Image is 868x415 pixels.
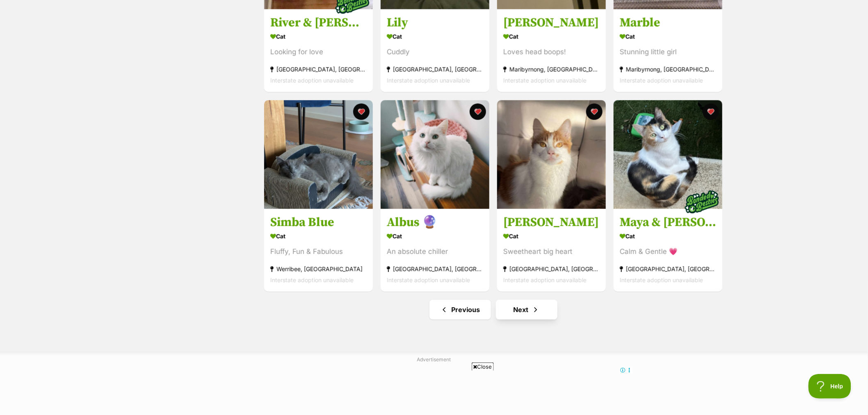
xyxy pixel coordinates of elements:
div: Cat [620,230,716,242]
div: Stunning little girl [620,47,716,58]
div: Maribyrnong, [GEOGRAPHIC_DATA] [620,64,716,75]
h3: River & [PERSON_NAME] [270,15,367,31]
button: favourite [586,103,603,120]
img: Simba Blue [264,100,373,209]
div: [GEOGRAPHIC_DATA], [GEOGRAPHIC_DATA] [387,64,483,75]
button: favourite [470,103,486,120]
div: Sweetheart big heart [503,246,600,257]
span: Interstate adoption unavailable [270,276,354,283]
img: Maya & Morgan🌻🌼 [614,100,722,209]
span: Close [472,363,494,371]
div: Werribee, [GEOGRAPHIC_DATA] [270,263,367,274]
img: bonded besties [681,181,722,222]
a: Next page [496,300,557,319]
span: Interstate adoption unavailable [387,77,470,84]
div: Cat [503,31,600,43]
div: Cat [270,31,367,43]
a: Maya & [PERSON_NAME]🌻🌼 Cat Calm & Gentle 💗 [GEOGRAPHIC_DATA], [GEOGRAPHIC_DATA] Interstate adopti... [614,208,722,292]
div: Fluffy, Fun & Fabulous [270,246,367,257]
div: [GEOGRAPHIC_DATA], [GEOGRAPHIC_DATA] [503,263,600,274]
a: Lily Cat Cuddly [GEOGRAPHIC_DATA], [GEOGRAPHIC_DATA] Interstate adoption unavailable favourite [381,9,489,92]
a: [PERSON_NAME] Cat Loves head boops! Maribyrnong, [GEOGRAPHIC_DATA] Interstate adoption unavailabl... [497,9,606,92]
div: [GEOGRAPHIC_DATA], [GEOGRAPHIC_DATA] [387,263,483,274]
div: Loves head boops! [503,47,600,58]
span: Interstate adoption unavailable [387,276,470,283]
h3: [PERSON_NAME] [503,214,600,230]
button: favourite [703,103,719,120]
div: Calm & Gentle 💗 [620,246,716,257]
a: Previous page [429,300,491,319]
h3: [PERSON_NAME] [503,15,600,31]
div: [GEOGRAPHIC_DATA], [GEOGRAPHIC_DATA] [270,64,367,75]
h3: Marble [620,15,716,31]
span: Interstate adoption unavailable [620,276,703,283]
a: Albus 🔮 Cat An absolute chiller [GEOGRAPHIC_DATA], [GEOGRAPHIC_DATA] Interstate adoption unavaila... [381,208,489,292]
a: Marble Cat Stunning little girl Maribyrnong, [GEOGRAPHIC_DATA] Interstate adoption unavailable fa... [614,9,722,92]
button: favourite [353,103,370,120]
nav: Pagination [263,300,723,319]
div: An absolute chiller [387,246,483,257]
h3: Albus 🔮 [387,214,483,230]
img: Alfredo [497,100,606,209]
h3: Maya & [PERSON_NAME]🌻🌼 [620,214,716,230]
div: Looking for love [270,47,367,58]
div: Cat [503,230,600,242]
iframe: Help Scout Beacon - Open [809,374,852,399]
span: Interstate adoption unavailable [620,77,703,84]
a: River & [PERSON_NAME] Cat Looking for love [GEOGRAPHIC_DATA], [GEOGRAPHIC_DATA] Interstate adopti... [264,9,373,92]
div: Cat [387,230,483,242]
div: Cat [620,31,716,43]
span: Interstate adoption unavailable [503,77,587,84]
a: Simba Blue Cat Fluffy, Fun & Fabulous Werribee, [GEOGRAPHIC_DATA] Interstate adoption unavailable... [264,208,373,292]
span: Interstate adoption unavailable [270,77,354,84]
img: Albus 🔮 [381,100,489,209]
h3: Simba Blue [270,214,367,230]
h3: Lily [387,15,483,31]
div: Cat [270,230,367,242]
div: [GEOGRAPHIC_DATA], [GEOGRAPHIC_DATA] [620,263,716,274]
div: Maribyrnong, [GEOGRAPHIC_DATA] [503,64,600,75]
a: [PERSON_NAME] Cat Sweetheart big heart [GEOGRAPHIC_DATA], [GEOGRAPHIC_DATA] Interstate adoption u... [497,208,606,292]
div: Cuddly [387,47,483,58]
iframe: Advertisement [285,374,583,411]
span: Interstate adoption unavailable [503,276,587,283]
div: Cat [387,31,483,43]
